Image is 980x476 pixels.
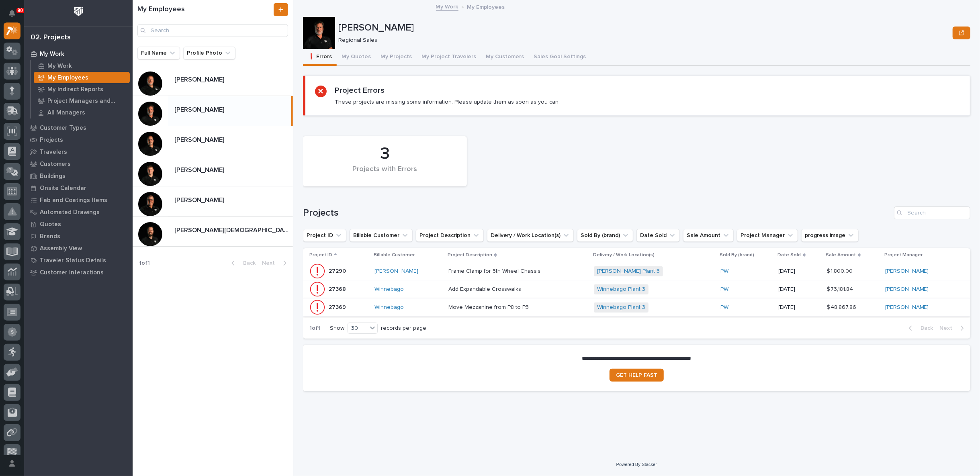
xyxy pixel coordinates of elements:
div: 02. Projects [31,33,71,42]
span: Back [238,259,256,267]
p: [DATE] [779,268,820,275]
tr: 2736827368 Winnebago Add Expandable CrosswalksAdd Expandable Crosswalks Winnebago Plant 3 PWI [DA... [303,280,970,298]
a: All Managers [31,107,133,118]
p: My Employees [467,2,505,11]
p: Project ID [309,251,332,259]
a: Project Managers and Engineers [31,95,133,106]
a: [PERSON_NAME][PERSON_NAME] [133,126,293,156]
p: Sale Amount [826,251,856,259]
p: [PERSON_NAME][DEMOGRAPHIC_DATA] [174,225,291,234]
p: [PERSON_NAME] [174,104,226,114]
button: My Project Travelers [417,49,481,66]
button: Delivery / Work Location(s) [487,229,574,242]
a: Traveler Status Details [24,254,133,266]
p: [PERSON_NAME] [174,195,226,204]
span: GET HELP FAST [616,372,657,378]
button: Back [902,325,936,332]
a: Quotes [24,218,133,230]
p: [PERSON_NAME] [174,165,226,174]
a: Customer Interactions [24,266,133,278]
button: Project Description [416,229,484,242]
button: Next [936,325,970,332]
button: My Quotes [337,49,376,66]
p: Sold By (brand) [720,251,754,259]
button: Full Name [137,47,180,59]
p: records per page [381,325,426,332]
button: Date Sold [636,229,680,242]
p: Show [330,325,344,332]
button: Sale Amount [683,229,734,242]
p: Assembly View [40,245,82,252]
div: 30 [348,324,367,333]
button: progress image [801,229,859,242]
button: My Projects [376,49,417,66]
p: [PERSON_NAME] [174,135,226,144]
p: Regional Sales [338,37,946,44]
p: Brands [40,233,60,240]
button: Sales Goal Settings [529,49,591,66]
span: Next [262,259,280,267]
a: Onsite Calendar [24,182,133,194]
a: [PERSON_NAME][PERSON_NAME] [133,96,293,126]
p: Frame Clamp for 5th Wheel Chassis [448,266,542,275]
a: [PERSON_NAME][DEMOGRAPHIC_DATA][PERSON_NAME][DEMOGRAPHIC_DATA] [133,217,293,247]
span: Back [916,325,933,332]
p: Move Mezzanine from P8 to P3 [448,302,530,311]
p: 27368 [329,284,348,293]
a: [PERSON_NAME] Plant 3 [597,268,660,275]
a: [PERSON_NAME][PERSON_NAME] [133,66,293,96]
a: Winnebago [374,304,404,311]
button: ❗ Errors [303,49,337,66]
p: [PERSON_NAME] [338,22,949,34]
h1: My Employees [137,5,272,14]
a: [PERSON_NAME] [885,268,929,275]
p: All Managers [47,109,85,116]
p: $ 1,800.00 [827,266,855,275]
p: Project Description [448,251,492,259]
p: 90 [18,8,23,13]
a: PWI [720,286,730,293]
a: My Work [436,2,458,11]
a: Travelers [24,146,133,158]
div: Projects with Errors [317,165,453,182]
button: Sold By (brand) [577,229,633,242]
a: GET HELP FAST [610,369,664,382]
h2: Project Errors [335,86,385,95]
input: Search [894,206,970,219]
button: Notifications [4,5,20,22]
a: [PERSON_NAME][PERSON_NAME] [133,186,293,217]
span: Next [939,325,957,332]
input: Search [137,24,288,37]
p: My Work [47,63,72,70]
a: Customer Types [24,122,133,134]
p: My Work [40,51,64,58]
p: [DATE] [779,286,820,293]
p: Customer Types [40,125,86,132]
a: Winnebago Plant 3 [597,304,645,311]
a: Winnebago Plant 3 [597,286,645,293]
p: $ 48,867.86 [827,302,858,311]
a: My Indirect Reports [31,84,133,95]
p: Automated Drawings [40,209,100,216]
a: Projects [24,134,133,146]
a: [PERSON_NAME] [374,268,418,275]
a: [PERSON_NAME] [885,304,929,311]
a: Customers [24,158,133,170]
button: Billable Customer [350,229,413,242]
a: Brands [24,230,133,242]
p: Travelers [40,149,67,156]
a: PWI [720,304,730,311]
p: Onsite Calendar [40,185,86,192]
p: [DATE] [779,304,820,311]
h1: Projects [303,207,891,219]
img: Workspace Logo [71,4,86,19]
a: [PERSON_NAME][PERSON_NAME] [133,156,293,186]
p: My Indirect Reports [47,86,103,93]
p: 27369 [329,302,348,311]
button: My Customers [481,49,529,66]
div: 3 [317,144,453,164]
p: Billable Customer [374,251,415,259]
p: Customer Interactions [40,269,104,276]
